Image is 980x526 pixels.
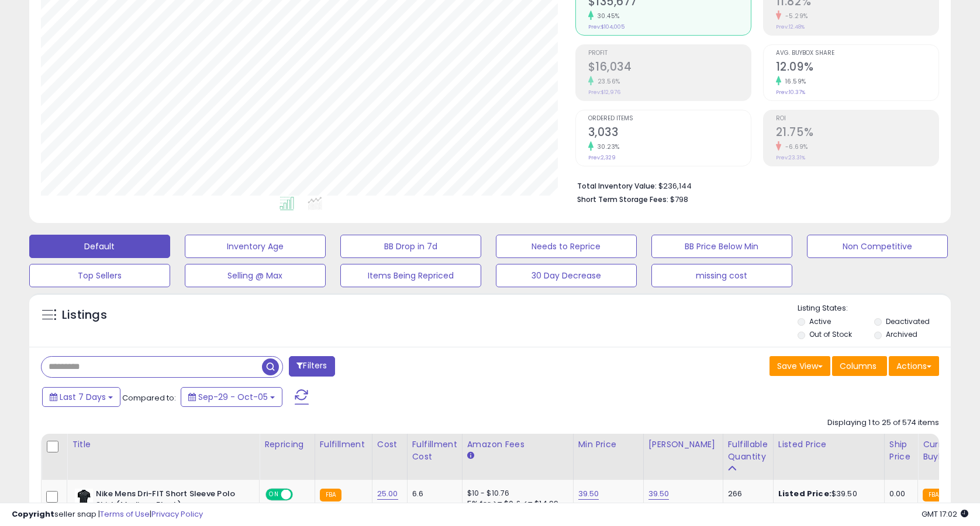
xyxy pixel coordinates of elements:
a: 39.50 [578,488,599,500]
li: $236,144 [577,178,931,192]
small: Prev: $12,976 [588,89,620,96]
div: seller snap | | [12,509,203,520]
span: Columns [840,360,877,372]
button: missing cost [651,264,792,287]
button: Actions [889,356,939,376]
a: 25.00 [377,488,398,500]
small: Prev: 23.31% [776,154,805,161]
a: Privacy Policy [151,508,203,520]
div: Ship Price [889,438,913,463]
button: Last 7 Days [42,387,120,407]
div: [PERSON_NAME] [648,438,718,451]
small: -6.69% [781,142,808,151]
small: -5.29% [781,12,808,20]
label: Archived [886,329,917,339]
button: Sep-29 - Oct-05 [181,387,282,407]
button: Columns [832,356,887,376]
b: Total Inventory Value: [577,181,657,191]
small: Prev: 12.48% [776,23,805,30]
h5: Listings [62,307,107,323]
div: 266 [728,489,764,499]
button: Save View [769,356,830,376]
span: ON [267,490,281,500]
span: Ordered Items [588,116,751,122]
span: Compared to: [122,392,176,403]
button: Inventory Age [185,235,326,258]
small: Prev: 10.37% [776,89,805,96]
button: Selling @ Max [185,264,326,287]
button: Items Being Repriced [340,264,481,287]
h2: 3,033 [588,126,751,141]
span: Sep-29 - Oct-05 [198,391,268,403]
span: ROI [776,116,938,122]
button: BB Price Below Min [651,235,792,258]
div: Fulfillable Quantity [728,438,768,463]
b: Nike Mens Dri-FIT Short Sleeve Polo Shirt (Medium, Black) [96,489,238,513]
button: Non Competitive [807,235,948,258]
small: Prev: 2,329 [588,154,616,161]
div: Displaying 1 to 25 of 574 items [827,417,939,429]
div: Fulfillment Cost [412,438,457,463]
b: Listed Price: [778,488,831,499]
label: Out of Stock [809,329,852,339]
div: Amazon Fees [467,438,568,451]
h2: 21.75% [776,126,938,141]
div: Min Price [578,438,639,451]
h2: $16,034 [588,60,751,76]
span: 2025-10-13 17:02 GMT [922,508,968,520]
small: 30.23% [593,142,620,151]
div: Repricing [264,438,310,451]
button: Default [29,235,170,258]
div: Title [72,438,254,451]
span: Profit [588,50,751,57]
p: Listing States: [798,303,951,314]
small: 23.56% [593,77,620,86]
a: 39.50 [648,488,670,500]
div: Listed Price [778,438,879,451]
small: 16.59% [781,77,806,86]
button: BB Drop in 7d [340,235,481,258]
span: Last 7 Days [60,391,106,403]
label: Deactivated [886,316,930,326]
div: 6.6 [412,489,453,499]
strong: Copyright [12,508,54,520]
h2: 12.09% [776,60,938,76]
button: Top Sellers [29,264,170,287]
label: Active [809,316,831,326]
small: FBA [923,489,944,501]
small: 30.45% [593,12,620,20]
a: Terms of Use [100,508,150,520]
div: Fulfillment [320,438,367,451]
button: Filters [289,356,334,377]
span: Avg. Buybox Share [776,50,938,57]
div: $10 - $10.76 [467,489,564,499]
span: $798 [670,194,688,205]
small: Amazon Fees. [467,451,474,461]
div: Cost [377,438,402,451]
small: FBA [320,489,341,501]
small: Prev: $104,005 [588,23,624,30]
b: Short Term Storage Fees: [577,194,668,204]
button: 30 Day Decrease [496,264,637,287]
div: $39.50 [778,489,875,499]
img: 31POUU0N+UL._SL40_.jpg [75,489,93,512]
div: 0.00 [889,489,909,499]
button: Needs to Reprice [496,235,637,258]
